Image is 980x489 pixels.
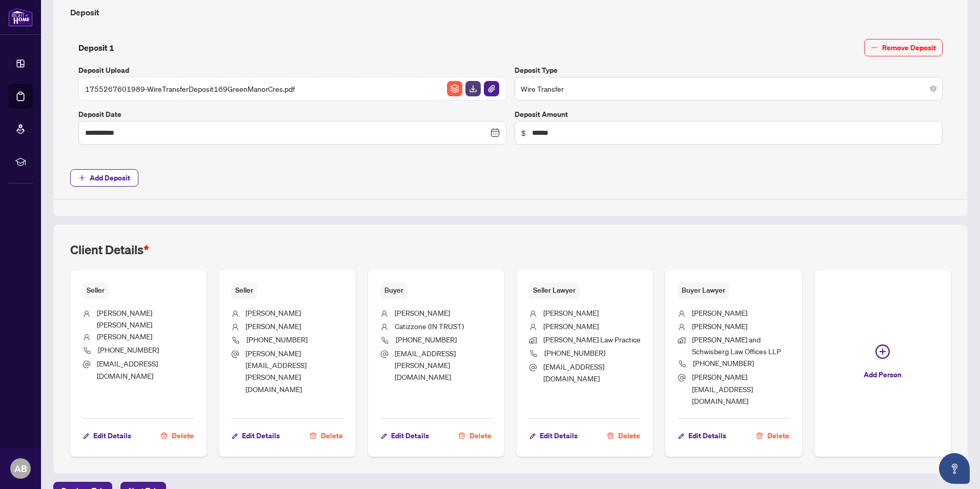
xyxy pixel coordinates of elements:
[756,427,790,444] button: Delete
[465,80,481,97] button: File Download
[97,308,152,329] span: [PERSON_NAME] [PERSON_NAME]
[78,65,506,76] label: Deposit Upload
[83,282,109,298] span: Seller
[515,65,943,76] label: Deposit Type
[380,282,407,298] span: Buyer
[242,427,280,444] span: Edit Details
[618,427,640,444] span: Delete
[529,427,578,444] button: Edit Details
[98,345,159,354] span: [PHONE_NUMBER]
[692,321,747,331] span: [PERSON_NAME]
[97,359,158,380] span: [EMAIL_ADDRESS][DOMAIN_NAME]
[767,427,789,444] span: Delete
[396,335,457,344] span: [PHONE_NUMBER]
[321,427,343,444] span: Delete
[231,282,257,298] span: Seller
[160,427,194,444] button: Delete
[871,44,878,51] span: minus
[78,174,86,181] span: plus
[469,427,492,444] span: Delete
[692,308,747,317] span: [PERSON_NAME]
[395,349,456,382] span: [EMAIL_ADDRESS][PERSON_NAME][DOMAIN_NAME]
[90,170,130,186] span: Add Deposit
[543,335,641,344] span: [PERSON_NAME] Law Practice
[543,362,604,383] span: [EMAIL_ADDRESS][DOMAIN_NAME]
[78,42,114,54] h4: Deposit 1
[97,332,152,341] span: [PERSON_NAME]
[882,39,936,56] span: Remove Deposit
[606,427,641,444] button: Delete
[83,427,132,444] button: Edit Details
[78,109,506,120] label: Deposit Date
[930,86,936,92] span: close-circle
[172,427,194,444] span: Delete
[515,109,943,120] label: Deposit Amount
[529,282,580,298] span: Seller Lawyer
[395,321,464,331] span: Catizzone (IN TRUST)
[465,81,481,96] img: File Download
[246,349,307,394] span: [PERSON_NAME][EMAIL_ADDRESS][PERSON_NAME][DOMAIN_NAME]
[483,80,500,97] button: File Attachement
[692,335,781,356] span: [PERSON_NAME] and Schwisberg Law Offices LLP
[93,427,131,444] span: Edit Details
[246,308,301,317] span: [PERSON_NAME]
[544,348,605,357] span: [PHONE_NUMBER]
[447,81,462,96] img: File Archive
[231,427,280,444] button: Edit Details
[395,308,450,317] span: [PERSON_NAME]
[678,282,729,298] span: Buyer Lawyer
[864,366,902,383] span: Add Person
[70,169,138,187] button: Add Deposit
[309,427,343,444] button: Delete
[446,80,463,97] button: File Archive
[688,427,726,444] span: Edit Details
[939,453,970,484] button: Open asap
[521,127,526,138] span: $
[484,81,499,96] img: File Attachement
[692,372,753,405] span: [PERSON_NAME][EMAIL_ADDRESS][DOMAIN_NAME]
[814,270,951,457] button: Add Person
[391,427,429,444] span: Edit Details
[78,77,506,100] span: 1755267601989-WireTransferDeposit169GreenManorCres.pdfFile ArchiveFile DownloadFile Attachement
[521,79,936,98] span: Wire Transfer
[458,427,492,444] button: Delete
[247,335,308,344] span: [PHONE_NUMBER]
[875,344,890,359] span: plus-circle
[70,241,149,258] h2: Client Details
[380,427,430,444] button: Edit Details
[540,427,578,444] span: Edit Details
[246,321,301,331] span: [PERSON_NAME]
[14,461,27,476] span: AB
[85,83,295,94] span: 1755267601989-WireTransferDeposit169GreenManorCres.pdf
[678,427,727,444] button: Edit Details
[864,39,943,56] button: Remove Deposit
[70,6,951,18] h4: Deposit
[8,8,33,27] img: logo
[543,308,599,317] span: [PERSON_NAME]
[693,358,754,368] span: [PHONE_NUMBER]
[543,321,599,331] span: [PERSON_NAME]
